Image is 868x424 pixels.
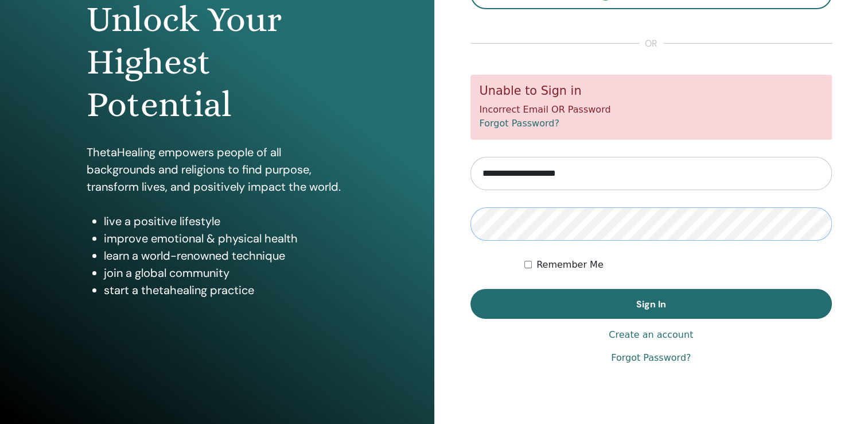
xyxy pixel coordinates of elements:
li: learn a world-renowned technique [104,247,347,264]
span: Sign In [636,298,666,310]
p: ThetaHealing empowers people of all backgrounds and religions to find purpose, transform lives, a... [87,144,347,195]
a: Forgot Password? [480,118,559,129]
h5: Unable to Sign in [480,84,823,98]
li: improve emotional & physical health [104,230,347,247]
a: Forgot Password? [611,351,691,365]
span: or [639,37,663,51]
li: join a global community [104,264,347,282]
div: Keep me authenticated indefinitely or until I manually logout [524,258,832,272]
li: live a positive lifestyle [104,213,347,230]
a: Create an account [609,328,693,342]
div: Incorrect Email OR Password [470,75,832,140]
label: Remember Me [536,258,604,272]
li: start a thetahealing practice [104,282,347,299]
button: Sign In [470,289,832,319]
